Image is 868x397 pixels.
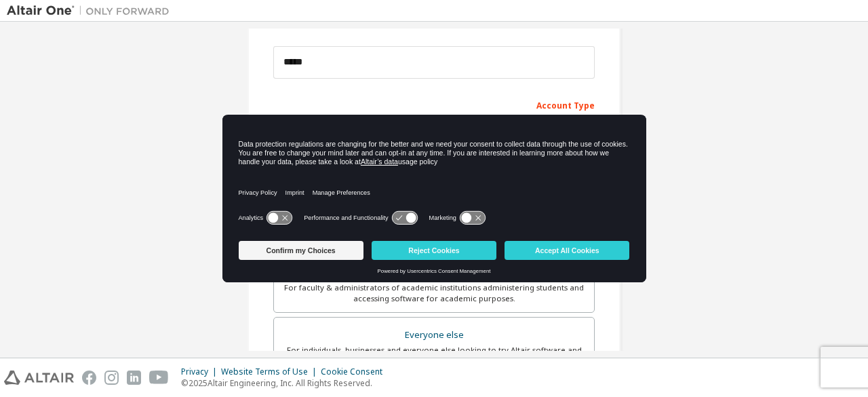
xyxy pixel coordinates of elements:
[282,282,586,304] div: For faculty & administrators of academic institutions administering students and accessing softwa...
[273,94,595,115] div: Account Type
[127,371,141,385] img: linkedin.svg
[4,371,74,385] img: altair_logo.svg
[221,366,321,377] div: Website Terms of Use
[181,377,391,389] p: © 2025 Altair Engineering, Inc. All Rights Reserved.
[7,4,176,18] img: Altair One
[282,326,586,345] div: Everyone else
[181,366,221,377] div: Privacy
[104,371,119,385] img: instagram.svg
[82,371,96,385] img: facebook.svg
[149,371,169,385] img: youtube.svg
[321,366,391,377] div: Cookie Consent
[282,345,586,366] div: For individuals, businesses and everyone else looking to try Altair software and explore our prod...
